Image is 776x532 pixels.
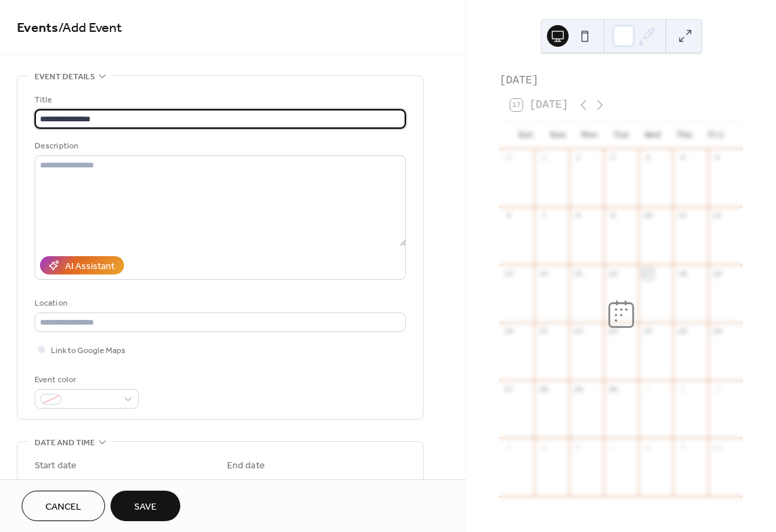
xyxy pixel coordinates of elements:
[608,153,618,163] div: 2
[677,211,687,221] div: 11
[35,373,136,387] div: Event color
[504,384,514,394] div: 27
[35,93,403,107] div: Title
[51,344,125,358] span: Link to Google Maps
[538,442,548,452] div: 5
[642,384,653,394] div: 1
[573,153,584,163] div: 1
[642,327,653,337] div: 24
[712,211,722,221] div: 12
[642,211,653,221] div: 10
[677,268,687,279] div: 18
[45,500,81,514] span: Cancel
[608,268,618,279] div: 16
[642,153,653,163] div: 3
[35,139,403,153] div: Description
[642,268,653,279] div: 17
[325,476,344,491] span: Time
[677,442,687,452] div: 9
[608,384,618,394] div: 30
[504,153,514,163] div: 30
[700,122,732,149] div: Fri
[22,491,105,521] button: Cancel
[35,436,95,450] span: Date and time
[677,153,687,163] div: 4
[40,256,124,274] button: AI Assistant
[538,268,548,279] div: 14
[608,211,618,221] div: 9
[499,73,743,89] div: [DATE]
[538,384,548,394] div: 28
[573,211,584,221] div: 8
[65,260,115,274] div: AI Assistant
[510,122,542,149] div: Sat
[504,327,514,337] div: 20
[573,327,584,337] div: 22
[134,500,157,514] span: Save
[133,476,152,491] span: Time
[110,491,180,521] button: Save
[712,442,722,452] div: 10
[35,459,77,473] div: Start date
[605,122,637,149] div: Tue
[538,153,548,163] div: 31
[712,327,722,337] div: 26
[58,15,122,41] span: / Add Event
[35,476,53,491] span: Date
[712,268,722,279] div: 19
[608,442,618,452] div: 7
[608,327,618,337] div: 23
[712,153,722,163] div: 5
[538,327,548,337] div: 21
[542,122,574,149] div: Sun
[677,327,687,337] div: 25
[573,384,584,394] div: 29
[712,384,722,394] div: 3
[35,296,403,310] div: Location
[677,384,687,394] div: 2
[538,211,548,221] div: 7
[669,122,701,149] div: Thu
[573,122,605,149] div: Mon
[17,15,58,41] a: Events
[35,70,95,84] span: Event details
[504,442,514,452] div: 4
[504,268,514,279] div: 13
[637,122,669,149] div: Wed
[573,442,584,452] div: 6
[227,459,265,473] div: End date
[573,268,584,279] div: 15
[642,442,653,452] div: 8
[227,476,245,491] span: Date
[504,211,514,221] div: 6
